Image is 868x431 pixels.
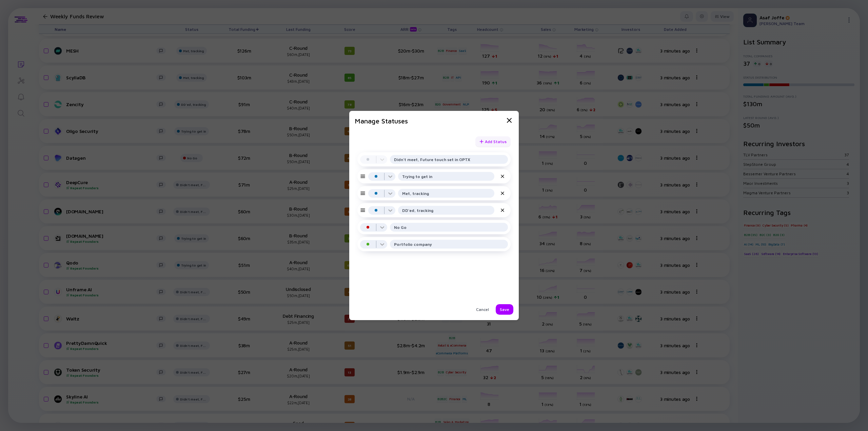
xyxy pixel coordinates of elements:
img: delete [500,174,505,179]
div: delete [357,169,511,183]
div: delete [357,186,511,200]
img: delete [500,191,505,196]
button: Cancel [472,304,493,315]
img: close [505,116,513,124]
h2: Manage Statuses [355,117,408,125]
button: Add Status [475,136,511,147]
img: delete [500,208,505,213]
div: delete [357,203,511,217]
button: Save [496,304,513,315]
